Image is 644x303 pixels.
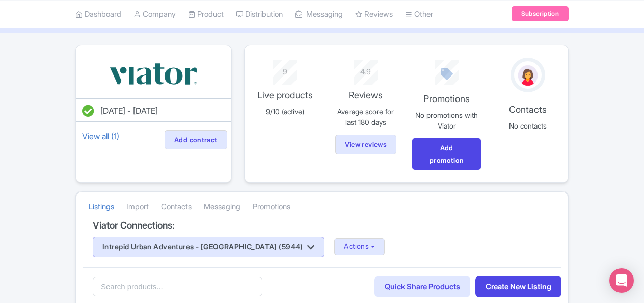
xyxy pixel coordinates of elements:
[161,193,192,221] a: Contacts
[516,63,540,88] img: avatar_key_member-9c1dde93af8b07d7383eb8b5fb890c87.png
[93,237,324,257] button: Intrepid Urban Adventures - [GEOGRAPHIC_DATA] (5944)
[93,277,262,296] input: Search products...
[204,193,240,221] a: Messaging
[89,193,114,221] a: Listings
[412,138,481,170] a: Add promotion
[253,193,290,221] a: Promotions
[374,276,470,298] a: Quick Share Products
[93,220,551,231] h4: Viator Connections:
[412,92,481,106] p: Promotions
[251,60,319,78] div: 9
[609,268,634,293] div: Open Intercom Messenger
[412,110,481,131] p: No promotions with Viator
[80,129,121,143] a: View all (1)
[512,6,569,21] a: Subscription
[331,106,400,128] p: Average score for last 180 days
[251,106,319,117] p: 9/10 (active)
[335,135,397,154] a: View reviews
[475,276,561,298] a: Create New Listing
[331,60,400,78] div: 4.9
[331,88,400,102] p: Reviews
[165,130,227,149] a: Add contract
[334,238,385,255] button: Actions
[100,106,158,116] span: [DATE] - [DATE]
[493,103,562,116] p: Contacts
[251,88,319,102] p: Live products
[108,58,199,90] img: vbqrramwp3xkpi4ekcjz.svg
[126,193,149,221] a: Import
[493,120,562,131] p: No contacts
